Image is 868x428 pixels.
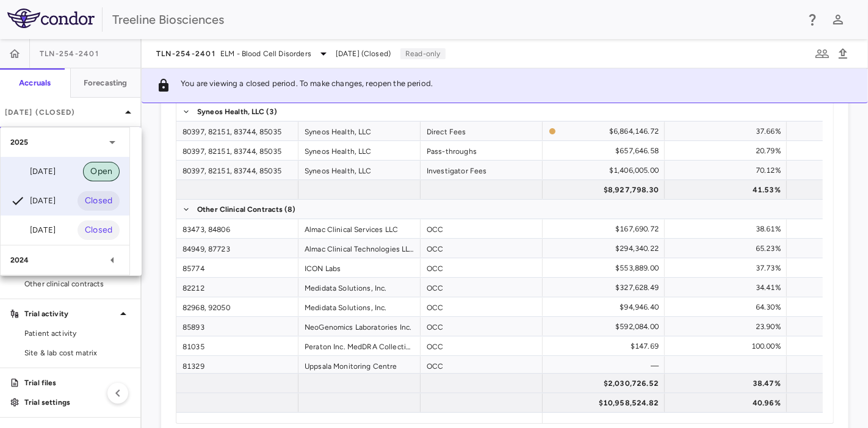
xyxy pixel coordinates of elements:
[1,128,129,157] div: 2025
[78,223,120,237] span: Closed
[10,255,29,266] p: 2024
[83,165,120,178] span: Open
[10,137,29,148] p: 2025
[1,245,129,275] div: 2024
[10,164,56,179] div: [DATE]
[78,194,120,208] span: Closed
[10,194,56,208] div: [DATE]
[10,223,56,238] div: [DATE]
